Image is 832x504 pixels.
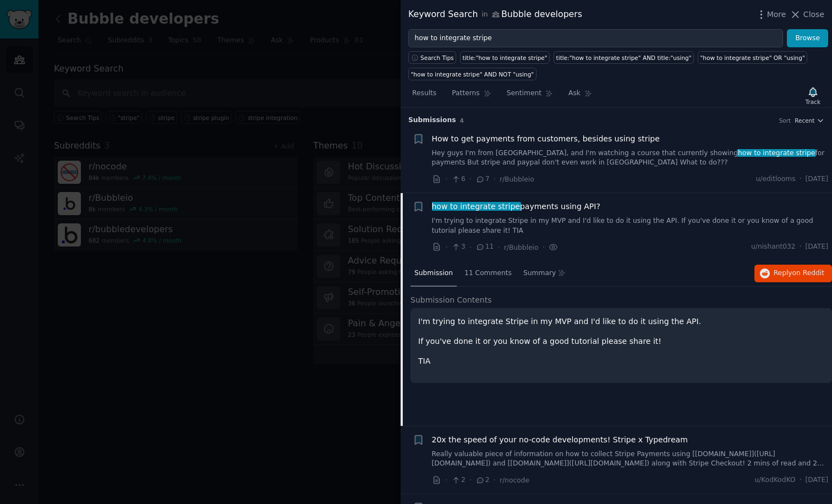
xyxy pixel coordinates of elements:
[737,149,816,157] span: how to integrate stripe
[698,51,807,64] a: "how to integrate stripe" OR "using"
[463,54,548,62] div: title:"how to integrate stripe"
[460,51,550,64] a: title:"how to integrate stripe"
[469,173,472,185] span: ·
[795,117,814,124] span: Recent
[500,176,534,183] span: r/Bubbleio
[418,336,824,347] p: If you've done it or you know of a good tutorial please share it!
[408,29,783,48] input: Try a keyword related to your business
[565,85,596,107] a: Ask
[445,242,447,253] span: ·
[500,476,529,484] span: r/nocode
[432,149,829,168] a: Hey guys I'm from [GEOGRAPHIC_DATA], and I'm watching a course that currently showinghow to integ...
[431,202,521,211] span: how to integrate stripe
[432,216,829,235] a: I'm trying to integrate Stripe in my MVP and I'd like to do it using the API. If you've done it o...
[756,9,786,20] button: More
[507,89,541,98] span: Sentiment
[806,475,828,485] span: [DATE]
[418,316,824,327] p: I'm trying to integrate Stripe in my MVP and I'd like to do it using the API.
[460,117,464,124] span: 4
[751,242,796,252] span: u/nishant032
[802,84,824,107] button: Track
[464,269,512,278] span: 11 Comments
[494,173,496,185] span: ·
[800,174,802,184] span: ·
[408,116,456,125] span: Submission s
[408,51,456,64] button: Search Tips
[410,294,492,306] span: Submission Contents
[756,174,796,184] span: u/editlooms
[792,269,824,277] span: on Reddit
[445,173,447,185] span: ·
[787,29,828,48] button: Browse
[754,265,832,282] button: Replyon Reddit
[432,133,660,145] a: How to get payments from customers, besides using stripe
[432,434,688,446] a: 20x the speed of your no-code developments! Stripe x Typedream
[475,475,489,485] span: 2
[806,98,820,106] div: Track
[803,9,824,20] span: Close
[556,54,692,62] div: title:"how to integrate stripe" AND title:"using"
[779,117,791,124] div: Sort
[504,244,539,251] span: r/Bubbleio
[469,474,472,486] span: ·
[408,8,582,21] div: Keyword Search Bubble developers
[806,242,828,252] span: [DATE]
[451,242,465,252] span: 3
[432,450,829,469] a: Really valuable piece of information on how to collect Stripe Payments using [[DOMAIN_NAME]]([URL...
[494,474,496,486] span: ·
[503,85,557,107] a: Sentiment
[800,475,802,485] span: ·
[432,201,600,212] a: how to integrate stripepayments using API?
[523,269,556,278] span: Summary
[790,9,824,20] button: Close
[800,242,802,252] span: ·
[542,242,544,253] span: ·
[700,54,805,62] div: "how to integrate stripe" OR "using"
[806,174,828,184] span: [DATE]
[408,85,440,107] a: Results
[774,269,824,278] span: Reply
[554,51,694,64] a: title:"how to integrate stripe" AND title:"using"
[448,85,495,107] a: Patterns
[445,474,447,486] span: ·
[497,242,500,253] span: ·
[418,355,824,367] p: TIA
[414,269,453,278] span: Submission
[451,475,465,485] span: 2
[568,89,581,98] span: Ask
[475,242,494,252] span: 11
[452,89,479,98] span: Patterns
[412,89,436,98] span: Results
[469,242,472,253] span: ·
[795,117,824,124] button: Recent
[408,68,537,80] a: "how to integrate stripe" AND NOT "using"
[754,475,795,485] span: u/KodKodKO
[767,9,786,20] span: More
[432,201,600,212] span: payments using API?
[451,174,465,184] span: 6
[411,70,534,78] div: "how to integrate stripe" AND NOT "using"
[475,174,489,184] span: 7
[481,10,488,20] span: in
[420,54,454,62] span: Search Tips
